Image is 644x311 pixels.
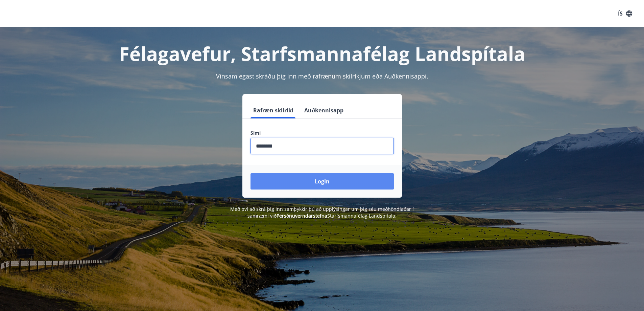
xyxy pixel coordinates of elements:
span: Vinsamlegast skráðu þig inn með rafrænum skilríkjum eða Auðkennisappi. [216,72,428,80]
span: Með því að skrá þig inn samþykkir þú að upplýsingar um þig séu meðhöndlaðar í samræmi við Starfsm... [230,206,414,219]
h1: Félagavefur, Starfsmannafélag Landspítala [87,41,557,66]
button: Auðkennisapp [302,102,346,118]
button: Rafræn skilríki [251,102,296,118]
label: Sími [251,130,394,136]
button: ÍS [614,7,636,20]
a: Persónuverndarstefna [277,213,327,219]
button: Login [251,173,394,190]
